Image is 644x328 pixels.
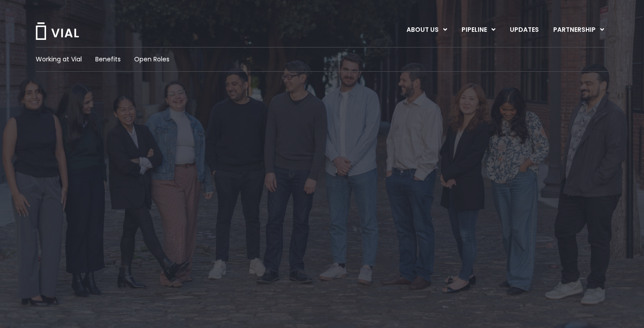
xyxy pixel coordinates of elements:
[399,22,454,38] a: ABOUT USMenu Toggle
[36,55,82,64] a: Working at Vial
[503,22,546,38] a: UPDATES
[546,22,611,38] a: PARTNERSHIPMenu Toggle
[95,55,121,64] a: Benefits
[454,22,502,38] a: PIPELINEMenu Toggle
[35,22,80,40] img: Vial Logo
[134,55,169,64] a: Open Roles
